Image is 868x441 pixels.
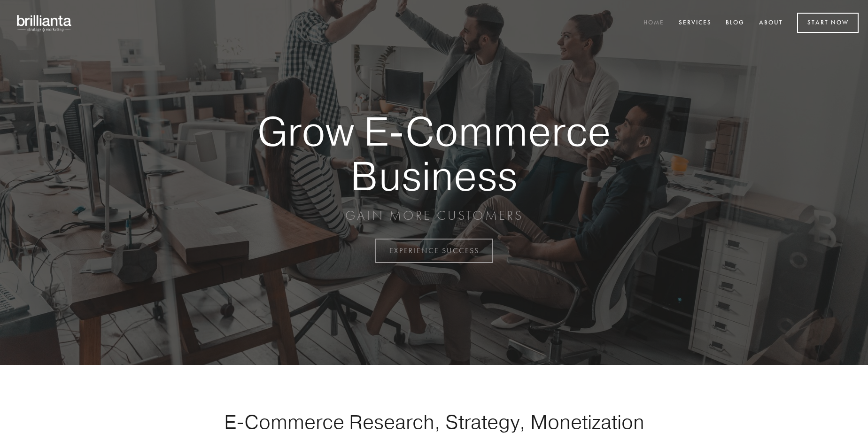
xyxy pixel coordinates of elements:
a: Blog [720,15,751,31]
p: GAIN MORE CUSTOMERS [225,207,643,224]
a: Start Now [797,13,859,33]
a: EXPERIENCE SUCCESS [375,239,493,263]
a: Home [637,15,670,31]
img: brillianta - research, strategy, marketing [9,9,80,37]
a: Services [673,15,718,31]
a: About [753,15,789,31]
strong: Grow E-Commerce Business [225,109,643,198]
h1: E-Commerce Research, Strategy, Monetization [194,410,674,433]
